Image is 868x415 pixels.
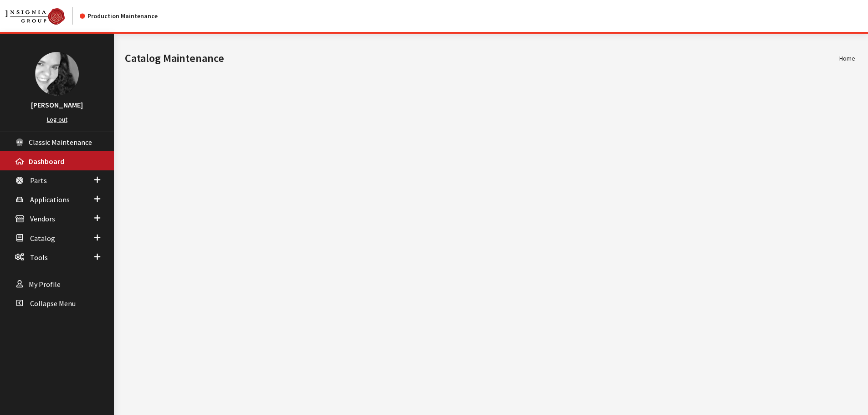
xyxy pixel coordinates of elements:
[35,52,79,96] img: Khrystal Dorton
[30,195,70,204] span: Applications
[30,299,76,308] span: Collapse Menu
[29,138,92,147] span: Classic Maintenance
[839,54,855,63] li: Home
[47,115,67,123] a: Log out
[30,234,55,243] span: Catalog
[9,99,105,110] h3: [PERSON_NAME]
[29,280,61,289] span: My Profile
[80,11,158,21] div: Production Maintenance
[30,215,55,224] span: Vendors
[30,253,48,262] span: Tools
[5,7,80,25] a: Insignia Group logo
[5,8,65,25] img: Catalog Maintenance
[29,157,64,166] span: Dashboard
[125,50,839,67] h1: Catalog Maintenance
[30,176,47,185] span: Parts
